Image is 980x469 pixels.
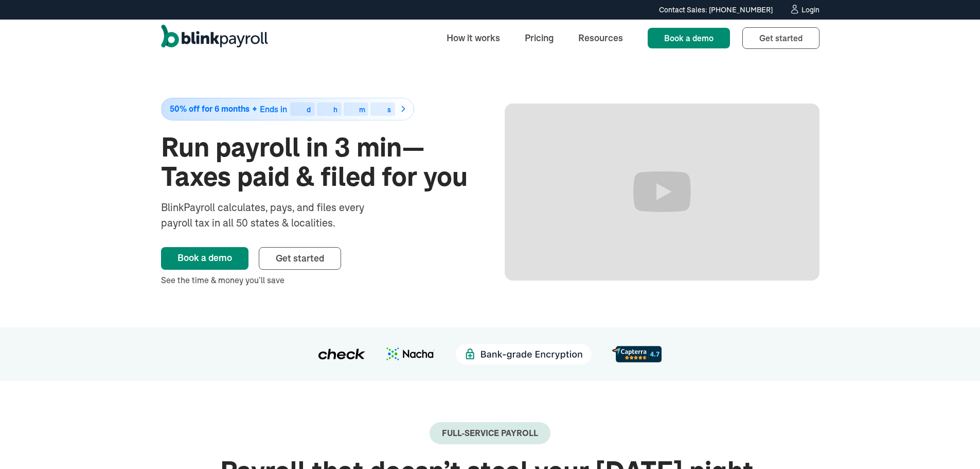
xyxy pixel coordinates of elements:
a: Resources [570,27,631,49]
span: Get started [276,252,324,264]
iframe: Run Payroll in 3 min with BlinkPayroll [505,103,819,281]
h1: Run payroll in 3 min—Taxes paid & filed for you [161,133,476,192]
a: Book a demo [161,247,248,270]
img: d56c0860-961d-46a8-819e-eda1494028f8.svg [612,346,662,362]
div: Full-Service payroll [442,428,538,438]
a: Book a demo [648,28,730,48]
div: See the time & money you’ll save [161,274,476,286]
span: Get started [759,33,803,43]
div: m [359,106,365,113]
a: How it works [438,27,508,49]
div: s [387,106,391,113]
span: 50% off for 6 months [170,105,250,113]
a: Login [789,4,819,15]
a: Get started [742,27,819,49]
a: Get started [259,247,341,270]
span: Book a demo [664,33,714,43]
div: BlinkPayroll calculates, pays, and files every payroll tax in all 50 states & localities. [161,200,391,231]
span: Ends in [260,104,287,114]
a: Pricing [516,27,562,49]
div: Contact Sales: [PHONE_NUMBER] [659,5,773,15]
div: h [333,106,337,113]
div: d [307,106,311,113]
a: home [161,25,268,51]
div: Login [801,6,819,13]
a: 50% off for 6 monthsEnds indhms [161,98,476,120]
